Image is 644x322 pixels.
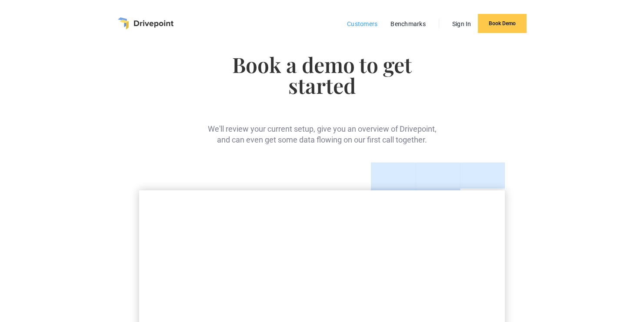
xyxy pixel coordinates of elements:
h1: Book a demo to get started [205,54,439,96]
a: home [118,17,174,30]
div: We'll review your current setup, give you an overview of Drivepoint, and can even get some data f... [205,110,439,145]
a: Benchmarks [386,18,430,30]
a: Customers [343,18,382,30]
iframe: Chat Widget [487,221,644,322]
a: Sign In [448,18,476,30]
a: Book Demo [478,14,527,33]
